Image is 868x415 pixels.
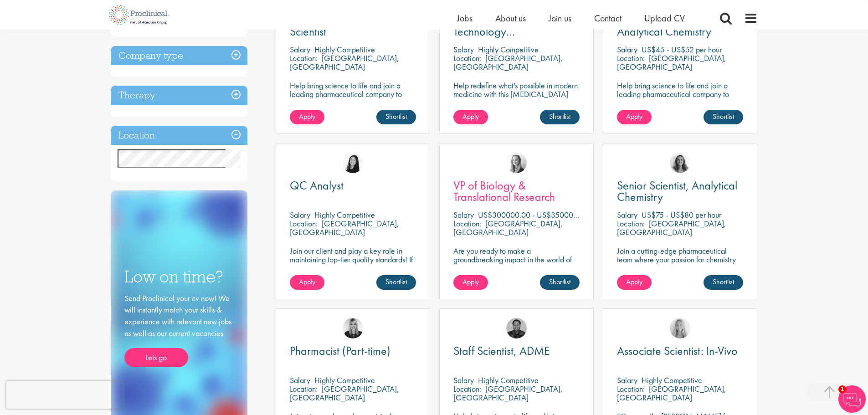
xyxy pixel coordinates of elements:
[290,375,310,385] span: Salary
[642,375,702,385] p: Highly Competitive
[495,12,526,24] a: About us
[453,343,550,359] span: Staff Scientist, ADME
[290,218,399,237] p: [GEOGRAPHIC_DATA], [GEOGRAPHIC_DATA]
[453,110,488,124] a: Apply
[617,375,637,385] span: Salary
[6,381,123,409] iframe: reCAPTCHA
[111,86,247,105] h3: Therapy
[343,318,363,338] img: Janelle Jones
[314,44,375,55] p: Highly Competitive
[290,44,310,55] span: Salary
[453,275,488,290] a: Apply
[617,110,652,124] a: Apply
[453,218,481,229] span: Location:
[453,375,474,385] span: Salary
[290,345,416,357] a: Pharmacist (Part-time)
[617,210,637,220] span: Salary
[299,277,315,287] span: Apply
[462,112,479,121] span: Apply
[506,153,527,173] img: Sofia Amark
[478,44,539,55] p: Highly Competitive
[704,275,743,290] a: Shortlist
[478,210,623,220] p: US$300000.00 - US$350000.00 per annum
[453,218,563,237] p: [GEOGRAPHIC_DATA], [GEOGRAPHIC_DATA]
[453,384,563,403] p: [GEOGRAPHIC_DATA], [GEOGRAPHIC_DATA]
[290,343,390,359] span: Pharmacist (Part-time)
[453,15,580,37] a: Associate Expert Science & Technology ([MEDICAL_DATA])
[290,384,399,403] p: [GEOGRAPHIC_DATA], [GEOGRAPHIC_DATA]
[617,178,737,205] span: Senior Scientist, Analytical Chemistry
[290,178,344,193] span: QC Analyst
[453,246,580,290] p: Are you ready to make a groundbreaking impact in the world of biotechnology? Join a growing compa...
[290,15,416,37] a: Biomarker Discovery Scientist
[617,218,726,237] p: [GEOGRAPHIC_DATA], [GEOGRAPHIC_DATA]
[594,12,621,24] a: Contact
[617,180,743,203] a: Senior Scientist, Analytical Chemistry
[453,53,563,72] p: [GEOGRAPHIC_DATA], [GEOGRAPHIC_DATA]
[642,44,722,55] p: US$45 - US$52 per hour
[290,110,324,124] a: Apply
[549,12,571,24] a: Join us
[626,112,642,121] span: Apply
[290,81,416,124] p: Help bring science to life and join a leading pharmaceutical company to play a key role in delive...
[617,218,645,229] span: Location:
[670,318,690,338] img: Shannon Briggs
[617,53,726,72] p: [GEOGRAPHIC_DATA], [GEOGRAPHIC_DATA]
[540,110,580,124] a: Shortlist
[290,53,318,63] span: Location:
[617,343,738,359] span: Associate Scientist: In-Vivo
[506,318,527,338] img: Mike Raletz
[838,385,846,393] span: 1
[314,375,375,385] p: Highly Competitive
[462,277,479,287] span: Apply
[124,348,188,367] a: Lets go
[343,153,363,173] img: Numhom Sudsok
[124,292,234,368] div: Send Proclinical your cv now! We will instantly match your skills & experience with relevant new ...
[376,275,416,290] a: Shortlist
[453,345,580,357] a: Staff Scientist, ADME
[453,210,474,220] span: Salary
[704,110,743,124] a: Shortlist
[617,384,726,403] p: [GEOGRAPHIC_DATA], [GEOGRAPHIC_DATA]
[617,81,743,124] p: Help bring science to life and join a leading pharmaceutical company to play a key role in delive...
[617,384,645,394] span: Location:
[290,275,324,290] a: Apply
[617,44,637,55] span: Salary
[617,53,645,63] span: Location:
[453,178,555,205] span: VP of Biology & Translational Research
[290,53,399,72] p: [GEOGRAPHIC_DATA], [GEOGRAPHIC_DATA]
[453,44,474,55] span: Salary
[453,81,580,107] p: Help redefine what's possible in modern medicine with this [MEDICAL_DATA] Associate Expert Scienc...
[376,110,416,124] a: Shortlist
[540,275,580,290] a: Shortlist
[299,112,315,121] span: Apply
[838,385,866,413] img: Chatbot
[453,53,481,63] span: Location:
[290,180,416,191] a: QC Analyst
[290,218,318,229] span: Location:
[111,126,247,145] h3: Location
[453,180,580,203] a: VP of Biology & Translational Research
[617,275,652,290] a: Apply
[124,268,234,286] h3: Low on time?
[617,345,743,357] a: Associate Scientist: In-Vivo
[111,46,247,66] h3: Company type
[670,153,690,173] img: Jackie Cerchio
[457,12,473,24] a: Jobs
[453,384,481,394] span: Location:
[644,12,685,24] a: Upload CV
[453,12,580,51] span: Associate Expert Science & Technology ([MEDICAL_DATA])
